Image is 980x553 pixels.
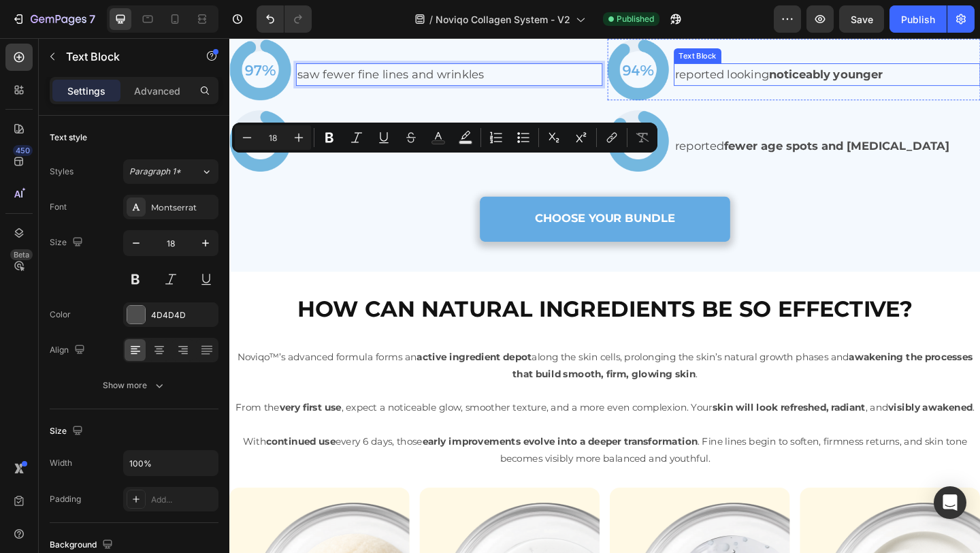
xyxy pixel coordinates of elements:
[50,165,73,178] div: Styles
[1,337,815,374] p: Noviqo™’s advanced formula forms an along the skin cells, prolonging the skin’s natural growth ph...
[411,78,478,145] img: gempages_566123104753943382-c07853f4-b944-44ca-8cb0-651510f4c109.png
[39,432,115,445] strong: continued use
[229,38,980,553] iframe: Design area
[54,395,122,408] strong: very first use
[525,395,692,408] strong: skin will look refreshed, radiant
[587,32,710,47] strong: noticeably younger
[934,486,966,519] div: Open Intercom Messenger
[89,11,95,27] p: 7
[73,106,404,128] p: saw firmer skin and a more even texture
[129,165,181,178] span: Paragraph 1*
[124,451,218,475] input: Auto
[839,5,884,33] button: Save
[50,309,71,321] div: Color
[1,429,815,466] p: With every 6 days, those . Fine lines begin to soften, firmness returns, and skin tone becomes vi...
[123,159,218,184] button: Paragraph 1*
[50,422,86,441] div: Size
[203,340,329,353] strong: active ingredient depot
[901,12,935,27] div: Publish
[151,494,215,506] div: Add...
[50,373,218,398] button: Show more
[151,309,215,321] div: 4D4D4D
[429,12,433,27] span: /
[332,189,485,204] p: CHOOSE YOUR BUNDLE
[210,432,509,445] strong: early improvements evolve into a deeper transformation
[486,13,532,25] div: Text Block
[50,234,86,252] div: Size
[50,457,72,469] div: Width
[13,145,33,156] div: 450
[73,280,743,309] strong: HOW CAN NATURAL INGREDIENTS BE SO EFFECTIVE?
[717,395,808,408] strong: visibly awakened
[644,110,668,125] strong: and
[50,493,81,505] div: Padding
[257,5,312,33] div: Undo/Redo
[272,172,544,221] a: CHOOSE YOUR BUNDLE
[134,84,180,98] p: Advanced
[10,249,33,260] div: Beta
[436,12,570,27] span: Noviqo Collagen System - V2
[72,105,406,129] div: Rich Text Editor. Editing area: main
[67,84,105,98] p: Settings
[50,131,87,144] div: Text style
[103,379,166,392] div: Show more
[1,392,815,411] p: From the , expect a noticeable glow, smoother texture, and a more even complexion. Your , and .
[66,48,182,65] p: Text Block
[671,110,783,125] strong: [MEDICAL_DATA]
[50,201,67,213] div: Font
[538,110,640,125] strong: fewer age spots
[485,106,815,128] p: reported
[5,5,101,33] button: 7
[50,341,88,360] div: Align
[232,123,657,153] div: Editor contextual toolbar
[485,29,815,50] p: reported looking
[617,13,654,25] span: Published
[851,14,873,25] span: Save
[889,5,947,33] button: Publish
[151,202,215,214] div: Montserrat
